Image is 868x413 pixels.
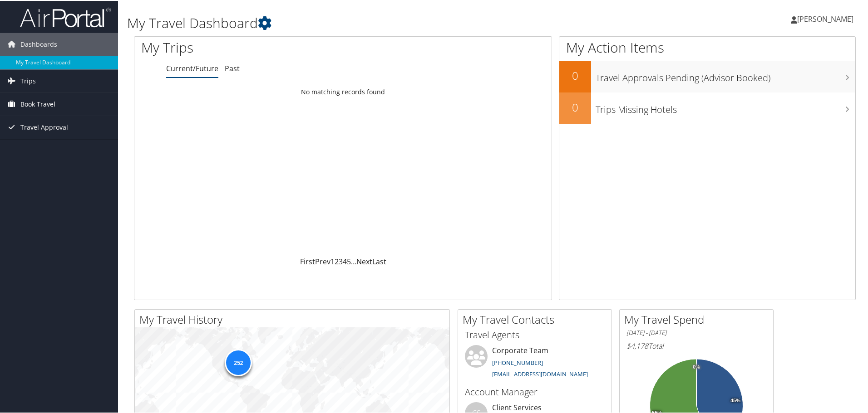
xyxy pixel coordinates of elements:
a: 4 [343,256,347,266]
span: Book Travel [20,92,55,115]
a: Current/Future [166,63,218,73]
h3: Account Manager [465,385,605,398]
td: No matching records found [134,83,552,99]
a: [PERSON_NAME] [791,5,863,32]
a: 3 [339,256,343,266]
h3: Travel Agents [465,328,605,340]
a: Past [225,63,240,73]
a: Next [356,256,372,266]
a: 0Travel Approvals Pending (Advisor Booked) [559,60,855,92]
a: First [300,256,315,266]
h6: Total [626,340,766,350]
a: 0Trips Missing Hotels [559,92,855,123]
h2: 0 [559,67,591,83]
h1: My Action Items [559,37,855,56]
h2: 0 [559,99,591,114]
img: airportal-logo.png [20,6,111,27]
span: Travel Approval [20,115,68,138]
h6: [DATE] - [DATE] [626,328,766,336]
h1: My Trips [141,37,371,56]
tspan: 0% [693,364,700,369]
h2: My Travel Spend [624,311,773,326]
a: Last [372,256,386,266]
a: 5 [347,256,351,266]
h1: My Travel Dashboard [127,13,617,32]
span: $4,178 [626,340,648,350]
span: Trips [20,69,36,92]
h2: My Travel History [139,311,449,326]
a: [PHONE_NUMBER] [492,358,543,366]
span: [PERSON_NAME] [797,13,853,23]
li: Corporate Team [460,344,609,381]
a: 2 [335,256,339,266]
a: [EMAIL_ADDRESS][DOMAIN_NAME] [492,369,588,377]
h3: Trips Missing Hotels [596,98,855,115]
tspan: 45% [730,397,740,403]
a: 1 [330,256,335,266]
span: … [351,256,356,266]
div: 252 [225,348,252,375]
span: Dashboards [20,32,57,55]
h2: My Travel Contacts [463,311,612,326]
h3: Travel Approvals Pending (Advisor Booked) [596,66,855,83]
a: Prev [315,256,330,266]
